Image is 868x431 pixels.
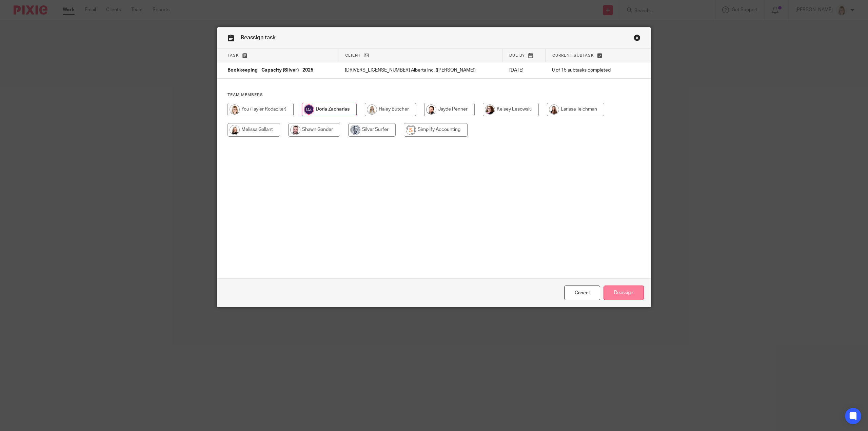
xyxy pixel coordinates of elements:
input: Reassign [604,286,644,300]
span: Bookkeeping - Capacity (Silver) - 2025 [228,68,313,73]
span: Client [345,54,361,57]
a: Close this dialog window [564,286,600,300]
span: Reassign task [241,35,276,40]
a: Close this dialog window [634,34,640,43]
p: [DRIVERS_LICENSE_NUMBER] Alberta Inc. ([PERSON_NAME]) [345,67,496,74]
span: Current subtask [552,54,594,57]
td: 0 of 15 subtasks completed [545,62,627,79]
p: [DATE] [509,67,538,74]
h4: Team members [228,92,640,98]
span: Task [228,54,239,57]
span: Due by [509,54,525,57]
